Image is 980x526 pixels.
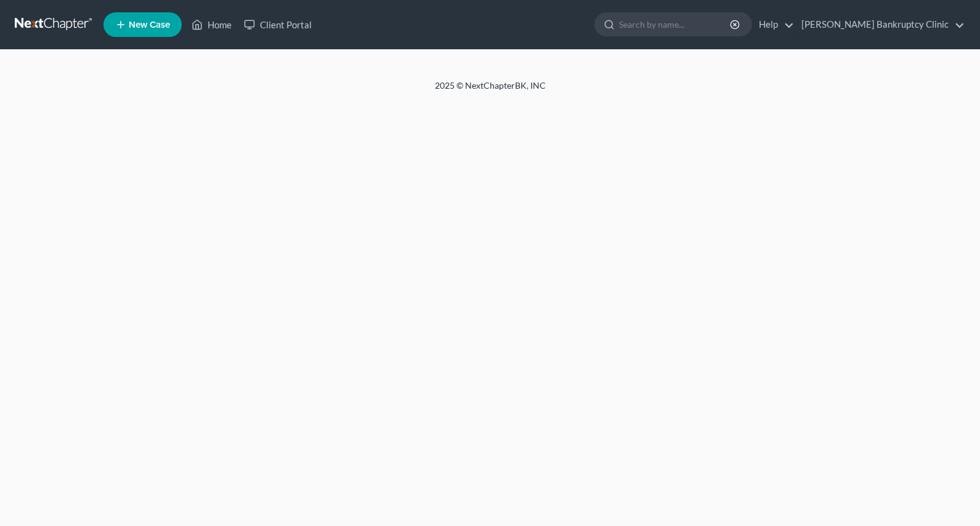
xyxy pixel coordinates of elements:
a: Client Portal [238,14,318,36]
span: New Case [129,20,170,30]
input: Search by name... [619,13,732,36]
a: Help [753,14,794,36]
div: 2025 © NextChapterBK, INC [139,79,841,102]
a: Home [185,14,238,36]
a: [PERSON_NAME] Bankruptcy Clinic [795,14,965,36]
